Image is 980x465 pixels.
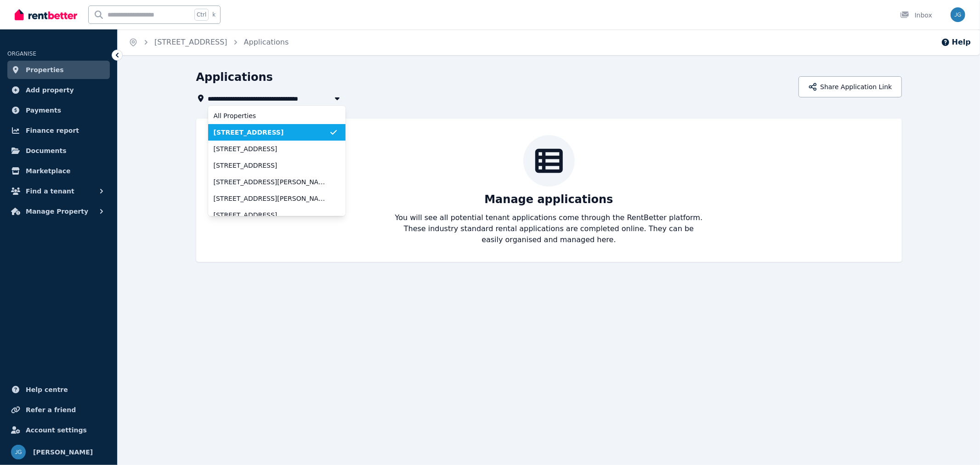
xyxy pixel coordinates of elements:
[7,51,36,57] span: ORGANISE
[214,194,329,203] span: [STREET_ADDRESS][PERSON_NAME]
[26,105,61,116] span: Payments
[154,38,227,46] a: [STREET_ADDRESS]
[7,421,110,439] a: Account settings
[11,445,26,459] img: Jeremy Goldschmidt
[26,85,74,96] span: Add property
[7,202,110,221] button: Manage Property
[7,121,110,140] a: Finance report
[941,37,971,48] button: Help
[26,384,68,395] span: Help centre
[26,206,88,217] span: Manage Property
[244,38,289,46] a: Applications
[7,380,110,399] a: Help centre
[26,425,87,436] span: Account settings
[214,161,329,170] span: [STREET_ADDRESS]
[118,29,300,55] nav: Breadcrumb
[951,7,965,22] img: Jeremy Goldschmidt
[214,144,329,153] span: [STREET_ADDRESS]
[7,81,110,99] a: Add property
[395,212,703,245] p: You will see all potential tenant applications come through the RentBetter platform. These indust...
[7,101,110,119] a: Payments
[214,128,329,137] span: [STREET_ADDRESS]
[799,76,901,97] button: Share Application Link
[214,210,329,220] span: [STREET_ADDRESS]
[26,165,70,176] span: Marketplace
[214,111,329,120] span: All Properties
[7,61,110,79] a: Properties
[484,192,613,207] p: Manage applications
[7,182,110,200] button: Find a tenant
[26,125,79,136] span: Finance report
[26,404,76,415] span: Refer a friend
[214,177,329,187] span: [STREET_ADDRESS][PERSON_NAME]
[7,162,110,180] a: Marketplace
[7,142,110,160] a: Documents
[26,186,74,197] span: Find a tenant
[26,64,64,75] span: Properties
[196,70,273,85] h1: Applications
[7,401,110,419] a: Refer a friend
[33,447,93,458] span: [PERSON_NAME]
[194,9,209,21] span: Ctrl
[900,11,932,20] div: Inbox
[212,11,215,18] span: k
[15,8,77,22] img: RentBetter
[26,145,67,156] span: Documents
